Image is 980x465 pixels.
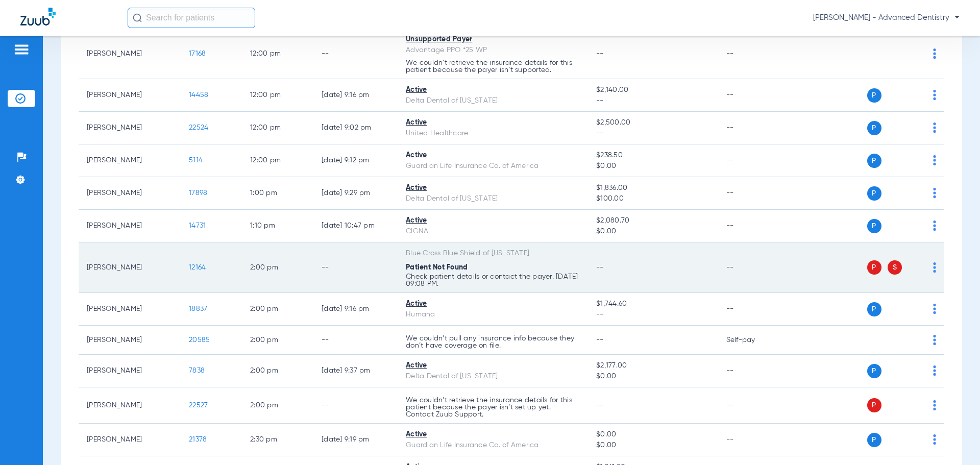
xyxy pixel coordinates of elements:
p: We couldn’t retrieve the insurance details for this patient because the payer isn’t set up yet. C... [406,397,580,418]
span: 22524 [189,124,208,131]
td: -- [718,79,787,112]
span: 14458 [189,91,208,99]
td: [DATE] 9:29 PM [313,177,398,210]
td: -- [718,387,787,424]
td: -- [718,144,787,177]
p: We couldn’t retrieve the insurance details for this patient because the payer isn’t supported. [406,59,580,74]
p: Check patient details or contact the payer. [DATE] 09:08 PM. [406,273,580,287]
span: $2,177.00 [596,360,709,371]
img: group-dot-blue.svg [933,304,936,314]
div: Active [406,85,580,95]
input: Search for patients [128,8,255,28]
td: [DATE] 9:19 PM [313,424,398,456]
div: Unsupported Payer [406,34,580,45]
img: group-dot-blue.svg [933,123,936,133]
span: P [867,260,881,275]
span: $238.50 [596,150,709,161]
div: Active [406,360,580,371]
span: $2,140.00 [596,85,709,95]
td: [PERSON_NAME] [79,242,181,293]
span: S [888,260,902,275]
span: 7838 [189,367,205,374]
span: $2,500.00 [596,117,709,128]
td: [PERSON_NAME] [79,424,181,456]
td: [PERSON_NAME] [79,112,181,144]
span: -- [596,336,604,344]
td: -- [718,355,787,387]
span: P [867,433,881,447]
img: group-dot-blue.svg [933,335,936,345]
td: Self-pay [718,326,787,355]
span: 21378 [189,436,207,443]
span: $2,080.70 [596,215,709,226]
div: CIGNA [406,226,580,237]
td: -- [313,242,398,293]
div: Active [406,117,580,128]
div: Active [406,299,580,309]
img: group-dot-blue.svg [933,262,936,273]
span: -- [596,402,604,409]
span: 20585 [189,336,210,344]
span: -- [596,95,709,106]
span: $0.00 [596,226,709,237]
td: 2:00 PM [242,242,313,293]
td: 1:00 PM [242,177,313,210]
td: [DATE] 9:16 PM [313,79,398,112]
div: Active [406,150,580,161]
img: group-dot-blue.svg [933,434,936,445]
span: P [867,121,881,135]
td: -- [718,112,787,144]
td: [PERSON_NAME] [79,326,181,355]
td: -- [718,424,787,456]
td: -- [718,293,787,326]
div: Blue Cross Blue Shield of [US_STATE] [406,248,580,259]
span: $0.00 [596,371,709,382]
td: [PERSON_NAME] [79,293,181,326]
td: [PERSON_NAME] [79,79,181,112]
span: 17898 [189,189,207,197]
td: -- [313,326,398,355]
span: -- [596,50,604,57]
p: We couldn’t pull any insurance info because they don’t have coverage on file. [406,335,580,349]
span: P [867,186,881,201]
div: Delta Dental of [US_STATE] [406,95,580,106]
span: P [867,219,881,233]
td: [DATE] 10:47 PM [313,210,398,242]
span: [PERSON_NAME] - Advanced Dentistry [813,13,960,23]
img: group-dot-blue.svg [933,188,936,198]
div: Delta Dental of [US_STATE] [406,193,580,204]
span: $1,744.60 [596,299,709,309]
td: -- [718,242,787,293]
img: hamburger-icon [13,43,30,56]
span: P [867,154,881,168]
span: Patient Not Found [406,264,468,271]
span: 12164 [189,264,206,271]
td: [PERSON_NAME] [79,177,181,210]
img: group-dot-blue.svg [933,400,936,410]
div: Active [406,215,580,226]
td: 12:00 PM [242,79,313,112]
span: P [867,398,881,412]
span: P [867,302,881,316]
span: $1,836.00 [596,183,709,193]
td: [PERSON_NAME] [79,144,181,177]
div: Active [406,183,580,193]
div: Humana [406,309,580,320]
span: 14731 [189,222,206,229]
td: -- [718,210,787,242]
span: P [867,364,881,378]
span: -- [596,309,709,320]
td: 12:00 PM [242,112,313,144]
td: -- [718,29,787,79]
span: P [867,88,881,103]
div: Guardian Life Insurance Co. of America [406,440,580,451]
td: [DATE] 9:16 PM [313,293,398,326]
td: 2:00 PM [242,355,313,387]
span: 22527 [189,402,208,409]
td: [PERSON_NAME] [79,210,181,242]
div: Active [406,429,580,440]
td: 2:30 PM [242,424,313,456]
img: group-dot-blue.svg [933,90,936,100]
td: [DATE] 9:02 PM [313,112,398,144]
img: Search Icon [133,13,142,22]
